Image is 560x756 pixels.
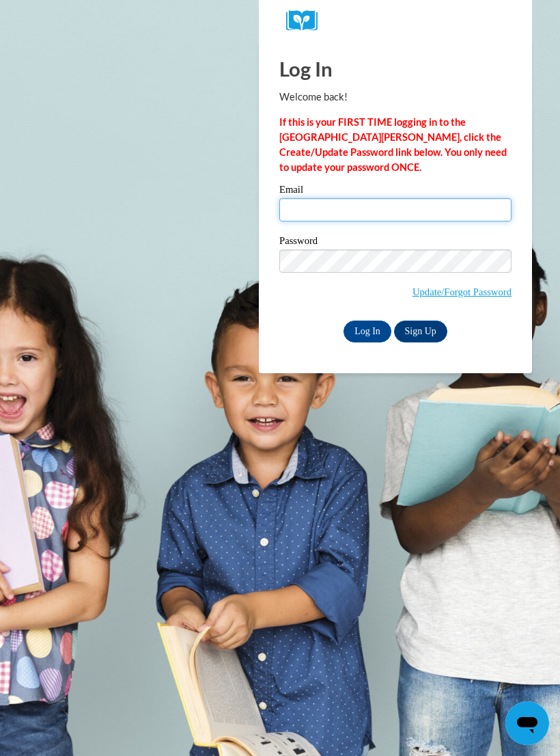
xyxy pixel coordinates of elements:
[505,701,549,745] iframe: Button to launch messaging window
[279,116,507,173] strong: If this is your FIRST TIME logging in to the [GEOGRAPHIC_DATA][PERSON_NAME], click the Create/Upd...
[279,185,512,198] label: Email
[394,321,447,342] a: Sign Up
[412,286,512,297] a: Update/Forgot Password
[286,10,327,31] img: Logo brand
[279,90,512,105] p: Welcome back!
[279,236,512,249] label: Password
[279,55,512,83] h1: Log In
[344,321,391,342] input: Log In
[286,10,505,31] a: COX Campus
